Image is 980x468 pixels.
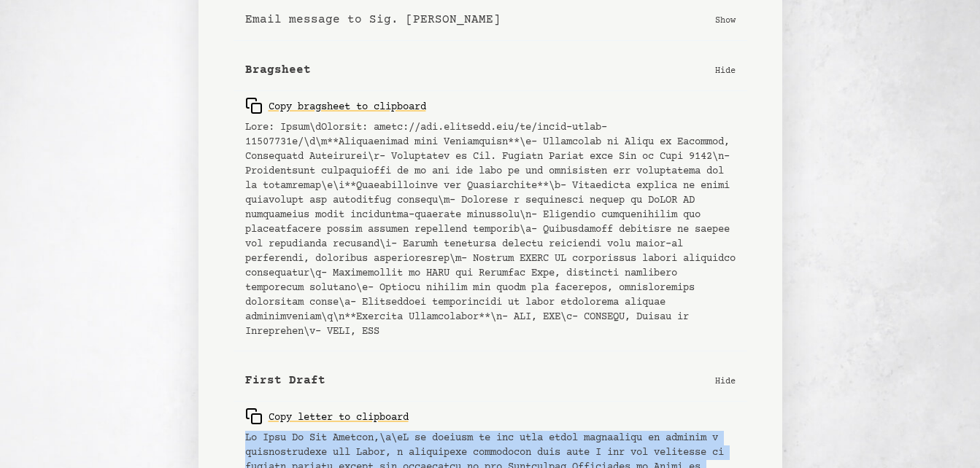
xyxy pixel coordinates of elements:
p: Hide [715,373,736,388]
p: Show [715,12,736,27]
button: First Draft Hide [234,360,747,402]
b: Bragsheet [245,61,311,79]
button: Copy letter to clipboard [245,402,409,431]
p: Hide [715,63,736,77]
button: Bragsheet Hide [234,50,747,91]
button: Copy bragsheet to clipboard [245,91,426,120]
b: Email message to Sig. [PERSON_NAME] [245,11,501,28]
pre: Lore: Ipsum\dOlorsit: ametc://adi.elitsedd.eiu/te/incid-utlab-11507731e/\d\m**Aliquaenimad mini V... [245,120,736,339]
div: Copy letter to clipboard [245,407,409,425]
div: Copy bragsheet to clipboard [245,97,426,114]
b: First Draft [245,372,325,389]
